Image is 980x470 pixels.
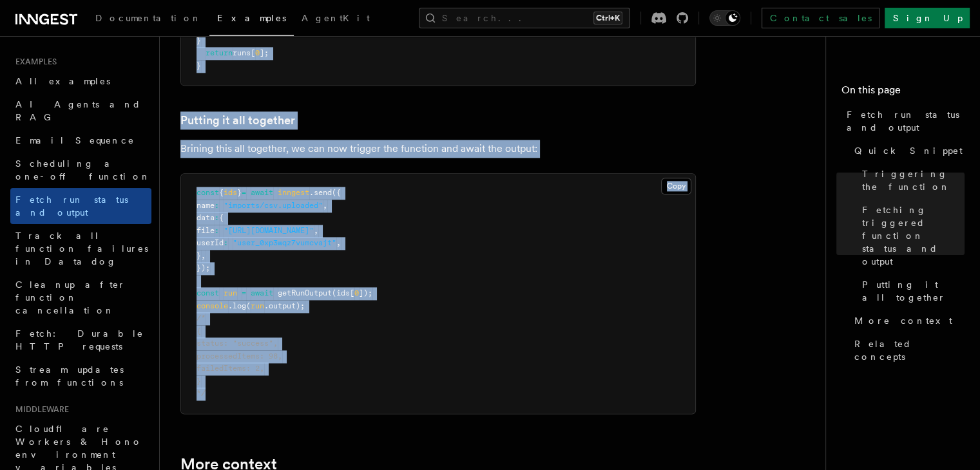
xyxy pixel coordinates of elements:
span: }); [197,263,210,272]
span: Examples [217,13,286,23]
span: Cleanup after function cancellation [15,279,126,315]
span: userId [197,238,224,247]
span: = [242,288,246,297]
span: file [197,226,215,235]
span: ]); [359,288,372,297]
span: console [197,301,228,310]
a: All examples [10,70,151,93]
span: Related concepts [854,337,965,363]
span: .output); [264,301,305,310]
span: Putting it all together [862,278,965,304]
span: Quick Snippet [854,144,963,157]
span: All examples [15,76,110,86]
a: Email Sequence [10,129,151,152]
span: "[URL][DOMAIN_NAME]" [224,226,314,235]
span: , [323,201,327,210]
a: Triggering the function [857,162,965,198]
span: : [215,226,219,235]
span: return [206,48,233,57]
span: Documentation [95,13,202,23]
span: ids [224,188,237,197]
span: { [219,213,224,222]
a: Fetch run status and output [841,103,965,139]
span: "user_0xp3wqz7vumcvajt" [233,238,336,247]
button: Copy [661,178,691,194]
span: AgentKit [302,13,370,23]
span: } [197,61,201,70]
span: failedItems: 2, [197,364,264,373]
a: Related concepts [849,332,965,368]
button: Search...Ctrl+K [419,8,630,28]
span: More context [854,314,952,327]
h4: On this page [841,82,965,103]
a: Fetching triggered function status and output [857,198,965,273]
span: { [219,188,224,197]
a: Putting it all together [180,111,295,129]
span: Middleware [10,404,69,415]
a: Putting it all together [857,273,965,309]
p: Brining this all together, we can now trigger the function and await the output: [180,140,696,158]
span: inngest [278,188,309,197]
span: processedItems: 98, [197,352,282,361]
span: run [251,301,264,310]
button: Toggle dark mode [709,10,740,26]
span: } [197,251,201,260]
span: const [197,288,219,297]
span: await [251,288,273,297]
a: Examples [209,4,294,36]
span: = [242,188,246,197]
a: AgentKit [294,4,378,35]
a: Scheduling a one-off function [10,152,151,188]
span: Scheduling a one-off function [15,158,151,182]
span: Triggering the function [862,167,965,193]
span: .send [309,188,332,197]
span: runs[ [233,48,255,57]
span: run [224,288,237,297]
span: (ids[ [332,288,354,297]
span: getRunOutput [278,288,332,297]
a: Documentation [88,4,209,35]
span: status: "success", [197,339,278,348]
span: Fetching triggered function status and output [862,203,965,268]
span: 0 [255,48,260,57]
span: const [197,188,219,197]
span: } [197,377,201,386]
span: ({ [332,188,341,197]
span: } [237,188,242,197]
span: Track all function failures in Datadog [15,230,148,267]
a: More context [849,309,965,332]
span: ]; [260,48,269,57]
span: Stream updates from functions [15,364,124,388]
span: data [197,213,215,222]
a: Contact sales [762,8,879,28]
span: , [201,251,206,260]
a: Track all function failures in Datadog [10,224,151,273]
span: Fetch: Durable HTTP requests [15,328,144,352]
a: Fetch: Durable HTTP requests [10,322,151,358]
kbd: Ctrl+K [593,12,622,24]
a: AI Agents and RAG [10,93,151,129]
span: await [251,188,273,197]
span: "imports/csv.uploaded" [224,201,323,210]
a: Stream updates from functions [10,358,151,394]
span: Fetch run status and output [15,194,128,218]
a: Cleanup after function cancellation [10,273,151,322]
span: name [197,201,215,210]
span: , [336,238,341,247]
span: : [215,201,219,210]
span: Fetch run status and output [847,108,965,134]
span: 0 [354,288,359,297]
a: Sign Up [885,8,970,28]
span: : [224,238,228,247]
span: ( [246,301,251,310]
span: Examples [10,57,57,67]
span: { [197,326,201,335]
span: .log [228,301,246,310]
span: , [314,226,318,235]
span: Email Sequence [15,135,135,146]
a: Quick Snippet [849,139,965,162]
span: } [197,36,201,45]
a: Fetch run status and output [10,188,151,224]
span: AI Agents and RAG [15,99,141,122]
span: : [215,213,219,222]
